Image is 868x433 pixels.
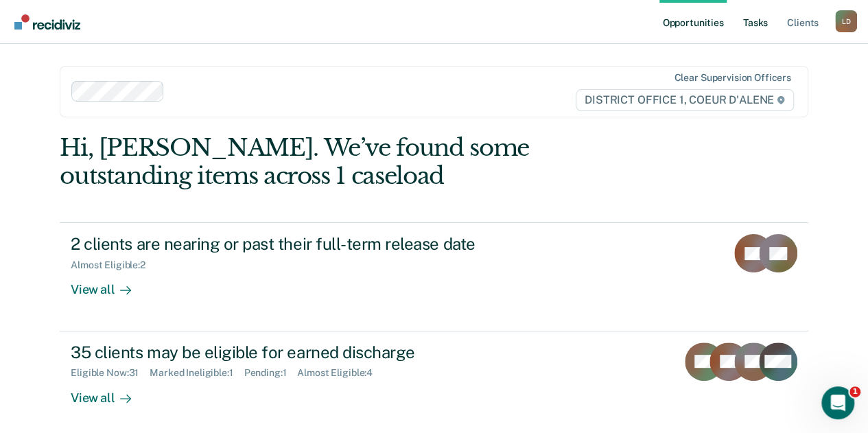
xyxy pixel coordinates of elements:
div: L D [835,10,857,32]
div: Hi, [PERSON_NAME]. We’ve found some outstanding items across 1 caseload [60,134,658,190]
div: 35 clients may be eligible for earned discharge [71,342,552,362]
div: View all [71,271,148,298]
span: 1 [849,386,860,397]
a: 2 clients are nearing or past their full-term release dateAlmost Eligible:2View all [60,222,808,331]
span: DISTRICT OFFICE 1, COEUR D'ALENE [576,89,794,111]
div: 2 clients are nearing or past their full-term release date [71,234,552,254]
button: Profile dropdown button [835,10,857,32]
div: Almost Eligible : 4 [297,367,384,379]
div: Pending : 1 [244,367,298,379]
div: View all [71,379,148,406]
img: Recidiviz [14,14,80,30]
iframe: Intercom live chat [821,386,854,419]
div: Marked Ineligible : 1 [150,367,244,379]
div: Clear supervision officers [674,72,790,84]
div: Eligible Now : 31 [71,367,150,379]
div: Almost Eligible : 2 [71,259,156,271]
